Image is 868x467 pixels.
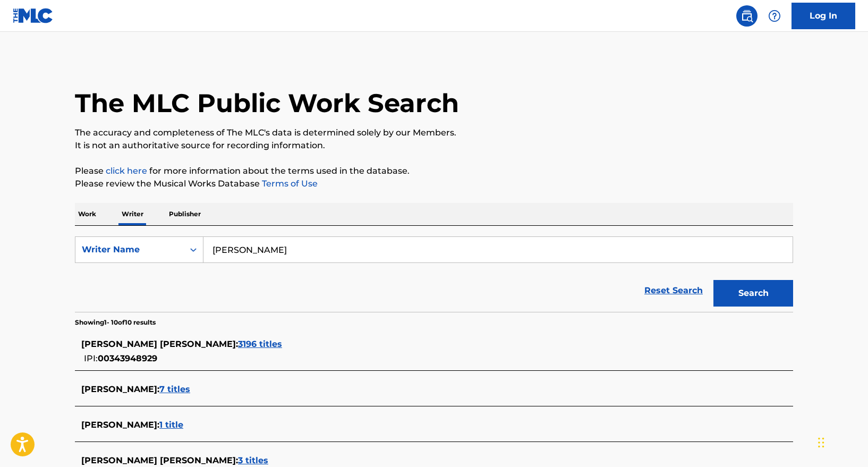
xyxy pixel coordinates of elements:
p: Please for more information about the terms used in the database. [75,165,793,177]
p: The accuracy and completeness of The MLC's data is determined solely by our Members. [75,126,793,139]
span: 3196 titles [238,339,282,349]
span: 1 title [159,420,183,430]
div: Help [764,5,785,27]
a: Log In [792,3,855,29]
h1: The MLC Public Work Search [75,87,459,119]
p: Showing 1 - 10 of 10 results [75,318,156,327]
img: search [741,10,753,22]
p: Publisher [166,203,204,225]
a: Reset Search [639,279,708,302]
p: It is not an authoritative source for recording information. [75,139,793,152]
span: 7 titles [159,384,190,394]
a: Terms of Use [260,179,318,189]
span: 00343948929 [98,353,157,363]
span: [PERSON_NAME] [PERSON_NAME] : [81,455,238,465]
iframe: Chat Widget [815,416,868,467]
p: Writer [118,203,147,225]
div: Drag [818,427,824,458]
p: Please review the Musical Works Database [75,177,793,190]
span: IPI: [84,353,98,363]
a: Public Search [736,5,758,27]
button: Search [713,280,793,307]
img: help [768,10,781,22]
span: [PERSON_NAME] [PERSON_NAME] : [81,339,238,349]
span: [PERSON_NAME] : [81,384,159,394]
img: MLC Logo [13,8,54,23]
span: [PERSON_NAME] : [81,420,159,430]
div: Writer Name [82,243,177,256]
form: Search Form [75,236,793,312]
a: click here [106,166,147,176]
p: Work [75,203,99,225]
span: 3 titles [238,455,268,465]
